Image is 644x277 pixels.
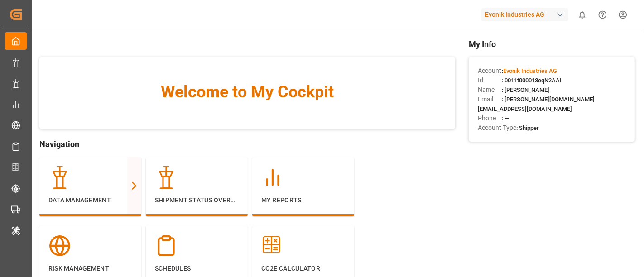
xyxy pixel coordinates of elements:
[48,264,132,273] p: Risk Management
[481,8,568,21] div: Evonik Industries AG
[572,5,592,25] button: show 0 new notifications
[502,86,549,93] span: : [PERSON_NAME]
[502,67,557,74] span: :
[155,196,239,205] p: Shipment Status Overview
[469,38,635,50] span: My Info
[478,76,502,85] span: Id
[502,115,509,122] span: : —
[502,77,562,84] span: : 0011t000013eqN2AAI
[58,80,437,104] span: Welcome to My Cockpit
[592,5,613,25] button: Help Center
[48,196,132,205] p: Data Management
[478,123,516,133] span: Account Type
[261,196,345,205] p: My Reports
[478,114,502,123] span: Phone
[481,6,572,23] button: Evonik Industries AG
[478,96,595,112] span: : [PERSON_NAME][DOMAIN_NAME][EMAIL_ADDRESS][DOMAIN_NAME]
[39,138,455,150] span: Navigation
[478,66,502,76] span: Account
[478,85,502,95] span: Name
[503,67,557,74] span: Evonik Industries AG
[155,264,239,273] p: Schedules
[261,264,345,273] p: CO2e Calculator
[516,124,539,131] span: : Shipper
[478,95,502,104] span: Email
